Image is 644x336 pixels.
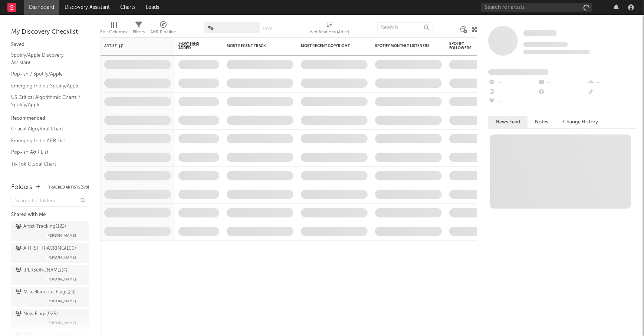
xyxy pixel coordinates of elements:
[11,93,82,109] a: US Critical Algorithmic Charts / Spotify/Apple
[11,221,89,241] a: Artist Tracking(122)[PERSON_NAME]
[46,319,76,327] span: [PERSON_NAME]
[11,40,89,49] div: Saved
[587,78,637,87] div: --
[449,41,475,50] div: Spotify Followers
[523,50,590,54] span: 0 fans last week
[523,30,557,37] a: Some Artist
[587,87,637,97] div: --
[523,30,557,36] span: Some Artist
[488,97,538,107] div: --
[11,183,32,192] div: Folders
[11,137,82,145] a: Emerging Indie A&R List
[16,266,68,275] div: [PERSON_NAME] ( 4 )
[227,44,282,48] div: Most Recent Track
[11,196,89,207] input: Search for folders...
[178,41,208,50] span: 7-Day Fans Added
[16,244,76,253] div: ARTIST TRACKING ( 100 )
[528,116,556,128] button: Notes
[11,125,82,133] a: Critical Algo/Viral Chart
[310,19,349,40] div: Notifications (Artist)
[11,243,89,263] a: ARTIST TRACKING(100)[PERSON_NAME]
[538,87,587,97] div: --
[301,44,356,48] div: Most Recent Copyright
[104,44,160,48] div: Artist
[310,28,349,37] div: Notifications (Artist)
[488,87,538,97] div: --
[263,27,272,31] button: Save
[11,287,89,307] a: Miscellaneous Flags(23)[PERSON_NAME]
[488,69,549,75] span: Fans Added by Platform
[100,28,127,37] div: Edit Columns
[16,310,58,319] div: New Flags ( 926 )
[375,44,431,48] div: Spotify Monthly Listeners
[150,19,176,40] div: A&R Pipeline
[377,22,433,33] input: Search...
[100,19,127,40] div: Edit Columns
[488,78,538,87] div: --
[556,116,605,128] button: Change History
[11,70,82,78] a: Pop-ish / Spotify/Apple
[11,114,89,123] div: Recommended
[538,78,587,87] div: --
[16,222,66,231] div: Artist Tracking ( 122 )
[11,148,82,156] a: Pop-ish A&R List
[46,231,76,240] span: [PERSON_NAME]
[11,51,82,66] a: Spotify/Apple Discovery Assistant
[133,28,145,37] div: Filters
[11,160,82,168] a: TikTok Global Chart
[133,19,145,40] div: Filters
[481,3,592,12] input: Search for artists
[150,28,176,37] div: A&R Pipeline
[46,297,76,306] span: [PERSON_NAME]
[46,253,76,262] span: [PERSON_NAME]
[11,82,82,90] a: Emerging Indie / Spotify/Apple
[46,275,76,284] span: [PERSON_NAME]
[11,28,89,37] div: My Discovery Checklist
[11,265,89,285] a: [PERSON_NAME](4)[PERSON_NAME]
[488,116,528,128] button: News Feed
[523,42,568,47] span: Tracking Since: [DATE]
[11,210,89,219] div: Shared with Me
[16,288,76,297] div: Miscellaneous Flags ( 23 )
[48,186,89,189] button: Tracked Artists(370)
[11,309,89,329] a: New Flags(926)[PERSON_NAME]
